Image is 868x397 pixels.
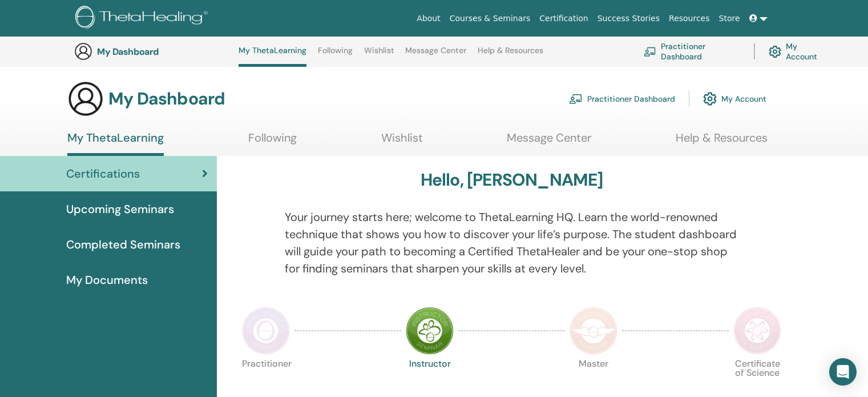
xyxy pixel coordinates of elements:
[644,39,740,64] a: Practitioner Dashboard
[421,170,603,190] h3: Hello, [PERSON_NAME]
[67,131,164,156] a: My ThetaLearning
[676,131,768,153] a: Help & Resources
[644,47,656,56] img: chalkboard-teacher.svg
[67,81,104,117] img: generic-user-icon.jpg
[570,307,617,355] img: Master
[507,131,591,153] a: Message Center
[412,8,445,29] a: About
[769,39,826,64] a: My Account
[66,236,180,253] span: Completed Seminars
[318,46,353,64] a: Following
[364,46,394,64] a: Wishlist
[593,8,664,29] a: Success Stories
[703,89,717,109] img: cog.svg
[829,358,857,386] div: Open Intercom Messenger
[733,307,781,355] img: Certificate of Science
[248,131,297,153] a: Following
[66,271,148,288] span: My Documents
[714,8,745,29] a: Store
[97,46,211,57] h3: My Dashboard
[664,8,714,29] a: Resources
[569,86,675,111] a: Practitioner Dashboard
[381,131,423,153] a: Wishlist
[769,43,781,61] img: cog.svg
[66,200,174,218] span: Upcoming Seminars
[445,8,535,29] a: Courses & Seminars
[66,165,140,182] span: Certifications
[242,307,290,355] img: Practitioner
[108,89,225,109] h3: My Dashboard
[478,46,543,64] a: Help & Resources
[535,8,592,29] a: Certification
[239,46,306,67] a: My ThetaLearning
[285,208,739,277] p: Your journey starts here; welcome to ThetaLearning HQ. Learn the world-renowned technique that sh...
[405,46,466,64] a: Message Center
[569,94,583,104] img: chalkboard-teacher.svg
[703,86,766,111] a: My Account
[74,42,92,61] img: generic-user-icon.jpg
[75,6,212,31] img: logo.png
[406,307,454,355] img: Instructor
